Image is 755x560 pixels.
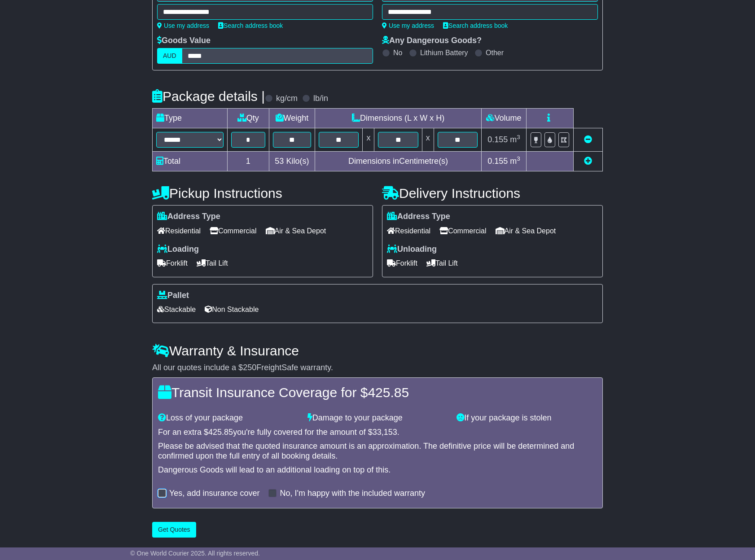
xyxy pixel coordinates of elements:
[157,302,196,316] span: Stackable
[157,36,211,46] label: Goods Value
[382,186,603,201] h4: Delivery Instructions
[228,152,269,171] td: 1
[584,135,592,144] a: Remove this item
[420,48,468,57] label: Lithium Battery
[443,22,508,29] a: Search address book
[152,363,603,373] div: All our quotes include a $ FreightSafe warranty.
[157,22,209,29] a: Use my address
[313,94,328,104] label: lb/in
[158,385,597,400] h4: Transit Insurance Coverage for $
[373,428,397,437] span: 33,153
[382,36,482,46] label: Any Dangerous Goods?
[158,465,597,475] div: Dangerous Goods will lead to an additional loading on top of this.
[393,48,402,57] label: No
[218,22,283,29] a: Search address book
[154,413,303,423] div: Loss of your package
[157,245,199,254] label: Loading
[276,94,298,104] label: kg/cm
[228,109,269,128] td: Qty
[158,428,597,437] div: For an extra $ you're fully covered for the amount of $ .
[269,109,315,128] td: Weight
[481,109,526,128] td: Volume
[387,256,417,270] span: Forklift
[205,302,259,316] span: Non Stackable
[197,256,228,270] span: Tail Lift
[387,212,450,222] label: Address Type
[439,224,486,238] span: Commercial
[487,135,508,144] span: 0.155
[315,152,482,171] td: Dimensions in Centimetre(s)
[157,48,182,64] label: AUD
[169,489,259,499] label: Yes, add insurance cover
[152,89,265,104] h4: Package details |
[157,212,220,222] label: Address Type
[517,155,520,162] sup: 3
[210,224,256,238] span: Commercial
[269,152,315,171] td: Kilo(s)
[130,550,260,557] span: © One World Courier 2025. All rights reserved.
[157,291,189,301] label: Pallet
[157,256,188,270] span: Forklift
[422,128,434,152] td: x
[387,245,437,254] label: Unloading
[368,385,409,400] span: 425.85
[387,224,430,238] span: Residential
[303,413,452,423] div: Damage to your package
[584,157,592,166] a: Add new item
[315,109,482,128] td: Dimensions (L x W x H)
[152,343,603,358] h4: Warranty & Insurance
[280,489,425,499] label: No, I'm happy with the included warranty
[452,413,601,423] div: If your package is stolen
[382,22,434,29] a: Use my address
[510,157,520,166] span: m
[153,109,228,128] td: Type
[157,224,201,238] span: Residential
[426,256,458,270] span: Tail Lift
[152,522,196,538] button: Get Quotes
[496,224,556,238] span: Air & Sea Depot
[275,157,284,166] span: 53
[486,48,504,57] label: Other
[363,128,374,152] td: x
[517,134,520,140] sup: 3
[266,224,326,238] span: Air & Sea Depot
[158,442,597,461] div: Please be advised that the quoted insurance amount is an approximation. The definitive price will...
[152,186,373,201] h4: Pickup Instructions
[208,428,233,437] span: 425.85
[243,363,256,372] span: 250
[487,157,508,166] span: 0.155
[510,135,520,144] span: m
[153,152,228,171] td: Total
